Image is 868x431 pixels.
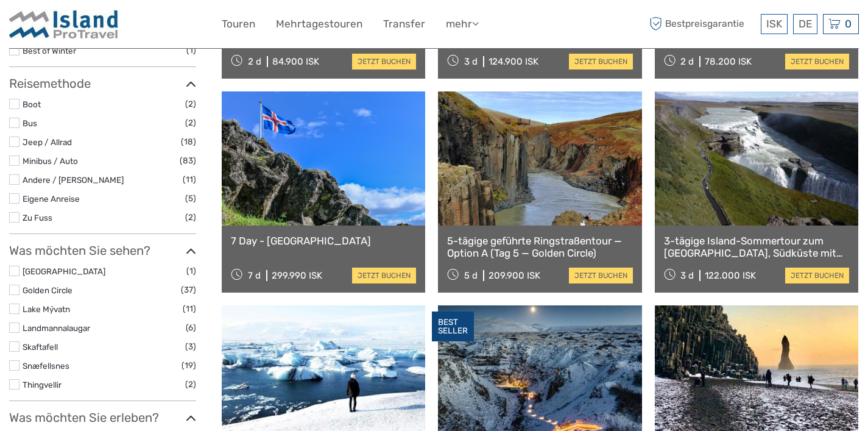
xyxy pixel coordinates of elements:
[352,54,416,69] a: jetzt buchen
[23,266,105,276] a: [GEOGRAPHIC_DATA]
[17,21,138,31] p: We're away right now. Please check back later!
[23,285,72,295] a: Golden Circle
[680,270,694,281] span: 3 d
[23,304,70,314] a: Lake Mývatn
[9,243,196,258] h3: Was möchten Sie sehen?
[843,18,853,30] span: 0
[186,264,196,278] span: (1)
[23,118,37,128] a: Bus
[185,210,196,224] span: (2)
[23,213,52,223] a: Zu Fuss
[140,19,155,34] button: Open LiveChat chat widget
[23,361,69,371] a: Snæfellsnes
[181,135,196,149] span: (18)
[185,377,196,391] span: (2)
[464,56,478,67] span: 3 d
[23,194,80,204] a: Eigene Anreise
[23,342,58,352] a: Skaftafell
[272,270,322,281] div: 299.990 ISK
[646,14,758,34] span: Bestpreisgarantie
[9,9,119,39] img: Iceland ProTravel
[248,270,261,281] span: 7 d
[276,15,362,33] a: Mehrtagestouren
[185,191,196,205] span: (5)
[383,15,425,33] a: Transfer
[9,76,196,91] h3: Reisemethode
[23,156,78,166] a: Minibus / Auto
[23,99,41,109] a: Boot
[180,154,196,168] span: (83)
[785,268,849,283] a: jetzt buchen
[705,56,752,67] div: 78.200 ISK
[664,235,849,260] a: 3-tägige Island-Sommertour zum [GEOGRAPHIC_DATA], Südküste mit Gletscherlagune und Gletscherwande...
[23,323,90,333] a: Landmannalaugar
[185,97,196,111] span: (2)
[432,312,474,342] div: BEST SELLER
[272,56,319,67] div: 84.900 ISK
[489,56,538,67] div: 124.900 ISK
[231,235,416,247] a: 7 Day - [GEOGRAPHIC_DATA]
[489,270,540,281] div: 209.900 ISK
[785,54,849,69] a: jetzt buchen
[569,268,633,283] a: jetzt buchen
[182,358,196,372] span: (19)
[23,175,124,185] a: Andere / [PERSON_NAME]
[248,56,261,67] span: 2 d
[352,268,416,283] a: jetzt buchen
[766,18,782,30] span: ISK
[793,14,817,34] div: DE
[186,321,196,335] span: (6)
[447,235,632,260] a: 5-tägige geführte Ringstraßentour — Option A (Tag 5 — Golden Circle)
[183,302,196,316] span: (11)
[23,137,72,147] a: Jeep / Allrad
[446,15,479,33] a: mehr
[186,43,196,57] span: (1)
[185,340,196,354] span: (3)
[23,380,62,390] a: Thingvellir
[705,270,756,281] div: 122.000 ISK
[183,173,196,187] span: (11)
[569,54,633,69] a: jetzt buchen
[9,410,196,425] h3: Was möchten Sie erleben?
[222,15,255,33] a: Touren
[680,56,694,67] span: 2 d
[464,270,478,281] span: 5 d
[23,46,76,55] a: Best of Winter
[181,283,196,297] span: (37)
[185,116,196,130] span: (2)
